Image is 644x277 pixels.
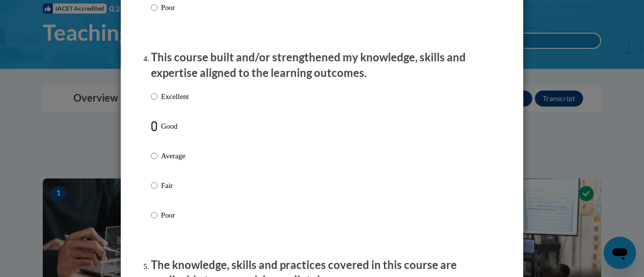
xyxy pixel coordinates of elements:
[151,2,157,13] input: Poor
[161,91,189,102] p: Excellent
[161,2,189,13] p: Poor
[151,50,493,81] p: This course built and/or strengthened my knowledge, skills and expertise aligned to the learning ...
[161,150,189,161] p: Average
[161,210,189,221] p: Poor
[161,121,189,132] p: Good
[151,91,157,102] input: Excellent
[151,180,157,191] input: Fair
[151,121,157,132] input: Good
[151,210,157,221] input: Poor
[151,150,157,161] input: Average
[161,180,189,191] p: Fair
